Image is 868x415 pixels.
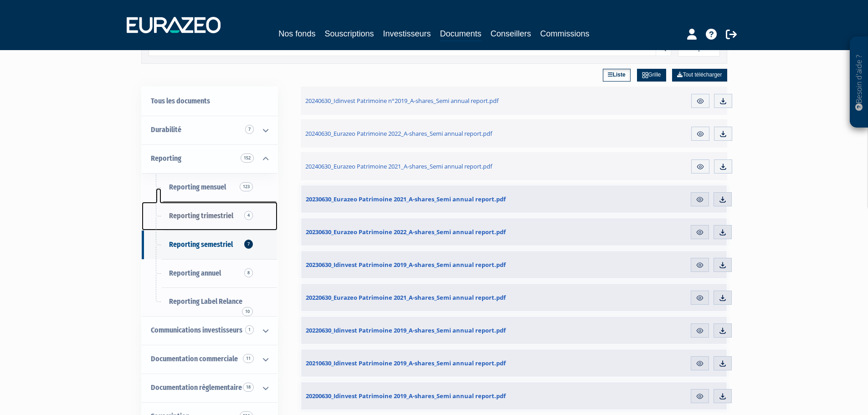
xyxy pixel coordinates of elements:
img: download.svg [719,392,727,400]
a: 20240630_Idinvest Patrimoine n°2019_A-shares_Semi annual report.pdf [301,87,570,115]
img: download.svg [719,195,727,204]
span: 20230630_Eurazeo Patrimoine 2022_A-shares_Semi annual report.pdf [306,228,506,236]
a: 20220630_Eurazeo Patrimoine 2021_A-shares_Semi annual report.pdf [301,284,569,311]
a: 20230630_Eurazeo Patrimoine 2022_A-shares_Semi annual report.pdf [301,218,569,246]
span: 20220630_Eurazeo Patrimoine 2021_A-shares_Semi annual report.pdf [306,293,506,302]
a: 20240630_Eurazeo Patrimoine 2022_A-shares_Semi annual report.pdf [301,119,570,148]
img: eye.svg [696,97,704,105]
a: 20210630_Idinvest Patrimoine 2019_A-shares_Semi annual report.pdf [301,349,569,377]
a: 20230630_Idinvest Patrimoine 2019_A-shares_Semi annual report.pdf [301,251,569,278]
span: 10 [242,307,253,316]
a: 20200630_Idinvest Patrimoine 2019_A-shares_Semi annual report.pdf [301,382,569,410]
a: Documentation commerciale 11 [142,345,277,374]
img: grid.svg [642,72,648,78]
img: download.svg [719,163,727,171]
img: 1732889491-logotype_eurazeo_blanc_rvb.png [127,17,221,33]
span: 11 [243,354,254,363]
a: Investisseurs [383,27,431,40]
img: download.svg [719,327,727,335]
span: Reporting trimestriel [169,211,233,220]
span: Reporting annuel [169,269,221,277]
span: 1 [245,325,254,334]
img: eye.svg [696,294,704,302]
img: download.svg [719,130,727,138]
a: Reporting semestriel7 [142,231,277,259]
img: download.svg [719,261,727,269]
span: 20230630_Eurazeo Patrimoine 2021_A-shares_Semi annual report.pdf [306,195,506,203]
a: Durabilité 7 [142,116,277,144]
a: Souscriptions [324,27,374,40]
a: Reporting annuel8 [142,259,277,288]
span: 7 [245,125,254,134]
a: Tout télécharger [672,69,727,82]
a: Tous les documents [142,87,277,116]
img: download.svg [719,97,727,105]
a: Commissions [540,27,590,40]
a: Reporting mensuel123 [142,173,277,202]
a: 20240630_Eurazeo Patrimoine 2021_A-shares_Semi annual report.pdf [301,152,570,180]
img: eye.svg [696,130,704,138]
span: 20240630_Eurazeo Patrimoine 2021_A-shares_Semi annual report.pdf [305,162,492,170]
a: 20220630_Idinvest Patrimoine 2019_A-shares_Semi annual report.pdf [301,317,569,344]
span: 20240630_Eurazeo Patrimoine 2022_A-shares_Semi annual report.pdf [305,129,492,138]
img: eye.svg [696,163,704,171]
span: 20220630_Idinvest Patrimoine 2019_A-shares_Semi annual report.pdf [306,326,506,334]
img: eye.svg [696,195,704,204]
img: eye.svg [696,327,704,335]
span: 7 [244,240,253,249]
span: Durabilité [151,125,181,134]
a: Reporting 152 [142,144,277,173]
img: eye.svg [696,261,704,269]
a: Documents [440,27,482,41]
a: Reporting Label Relance10 [142,287,277,316]
span: 18 [243,383,254,392]
span: Reporting [151,154,181,163]
a: Conseillers [491,27,531,40]
a: Grille [637,69,666,82]
a: Documentation règlementaire 18 [142,374,277,402]
span: Communications investisseurs [151,326,242,334]
span: Reporting semestriel [169,240,233,249]
img: eye.svg [696,392,704,400]
span: 20210630_Idinvest Patrimoine 2019_A-shares_Semi annual report.pdf [306,359,506,367]
img: download.svg [719,359,727,368]
a: Nos fonds [278,27,315,40]
p: Besoin d'aide ? [854,41,864,123]
span: 152 [241,154,254,163]
span: 20230630_Idinvest Patrimoine 2019_A-shares_Semi annual report.pdf [306,261,506,269]
span: 20240630_Idinvest Patrimoine n°2019_A-shares_Semi annual report.pdf [305,97,498,105]
img: eye.svg [696,228,704,236]
span: 20200630_Idinvest Patrimoine 2019_A-shares_Semi annual report.pdf [306,392,506,400]
img: download.svg [719,294,727,302]
span: 123 [240,182,253,191]
span: 8 [244,268,253,277]
a: Reporting trimestriel4 [142,202,277,231]
span: Reporting mensuel [169,183,226,191]
span: Reporting Label Relance [169,297,242,306]
a: Communications investisseurs 1 [142,316,277,345]
span: 4 [244,211,253,220]
span: Documentation règlementaire [151,383,242,392]
span: Documentation commerciale [151,354,238,363]
img: download.svg [719,228,727,236]
a: Liste [603,69,631,82]
a: 20230630_Eurazeo Patrimoine 2021_A-shares_Semi annual report.pdf [301,185,569,213]
img: eye.svg [696,359,704,368]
